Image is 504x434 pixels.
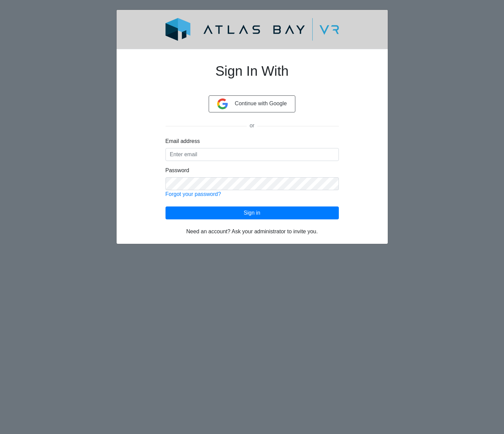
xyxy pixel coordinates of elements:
a: Forgot your password? [166,191,221,197]
span: Continue with Google [235,101,287,106]
span: Need an account? Ask your administrator to invite you. [186,229,318,234]
label: Email address [166,137,200,145]
label: Password [166,166,189,175]
img: logo [149,18,355,41]
button: Continue with Google [209,95,295,112]
h1: Sign In With [166,55,339,95]
button: Sign in [166,206,339,219]
input: Enter email [166,148,339,161]
span: or [247,123,257,128]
